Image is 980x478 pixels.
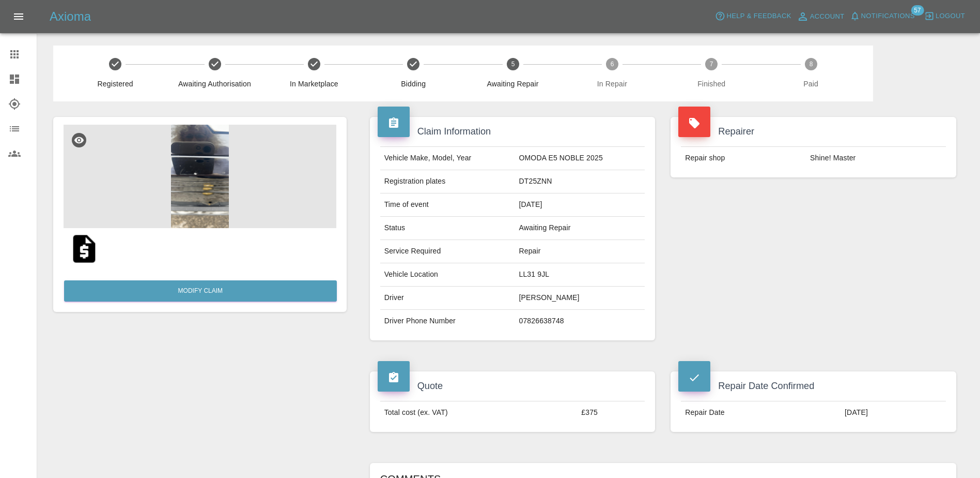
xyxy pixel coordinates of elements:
[511,61,515,68] text: 5
[380,263,515,287] td: Vehicle Location
[847,8,917,24] button: Notifications
[810,11,845,23] span: Account
[380,217,515,240] td: Status
[861,10,915,22] span: Notifications
[678,379,948,393] h4: Repair Date Confirmed
[64,280,337,302] a: Modify Claim
[6,4,31,29] button: Open drawer
[577,401,645,424] td: £375
[681,401,841,424] td: Repair Date
[380,240,515,263] td: Service Required
[712,8,794,24] button: Help & Feedback
[467,79,558,89] span: Awaiting Repair
[269,79,360,89] span: In Marketplace
[567,79,658,89] span: In Repair
[378,379,648,393] h4: Quote
[666,79,757,89] span: Finished
[169,79,260,89] span: Awaiting Authorisation
[368,79,459,89] span: Bidding
[380,310,515,333] td: Driver Phone Number
[765,79,856,89] span: Paid
[809,61,813,68] text: 8
[911,5,924,16] span: 57
[936,10,965,22] span: Logout
[380,287,515,310] td: Driver
[50,8,91,25] h5: Axioma
[380,193,515,217] td: Time of event
[515,263,645,287] td: LL31 9JL
[794,8,847,25] a: Account
[678,125,948,139] h4: Repairer
[515,193,645,217] td: [DATE]
[681,147,806,170] td: Repair shop
[380,147,515,170] td: Vehicle Make, Model, Year
[806,147,946,170] td: Shine! Master
[841,401,946,424] td: [DATE]
[68,232,101,265] img: original/a9c6aef2-1057-4220-8ad1-613f29c62266
[515,147,645,170] td: OMODA E5 NOBLE 2025
[515,170,645,193] td: DT25ZNN
[611,61,614,68] text: 6
[70,79,161,89] span: Registered
[380,170,515,193] td: Registration plates
[515,217,645,240] td: Awaiting Repair
[726,10,791,22] span: Help & Feedback
[380,401,578,424] td: Total cost (ex. VAT)
[378,125,648,139] h4: Claim Information
[64,125,336,228] img: c6658682-1d20-44e6-b6ea-8062c02bd6fe
[515,287,645,310] td: [PERSON_NAME]
[515,310,645,333] td: 07826638748
[515,240,645,263] td: Repair
[922,8,968,24] button: Logout
[710,61,713,68] text: 7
